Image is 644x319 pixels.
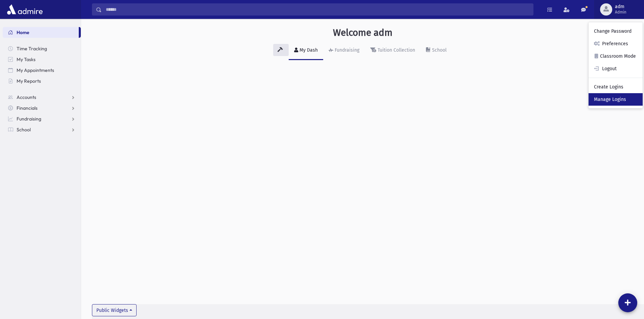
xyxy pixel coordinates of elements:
[289,41,323,60] a: My Dash
[5,3,44,16] img: AdmirePro
[421,41,452,60] a: School
[3,65,81,76] a: My Appointments
[17,46,47,52] span: Time Tracking
[3,113,81,124] a: Fundraising
[3,124,81,135] a: School
[589,50,643,62] a: Classroom Mode
[589,93,643,106] a: Manage Logins
[3,92,81,103] a: Accounts
[615,4,626,9] span: adm
[17,29,29,35] span: Home
[3,103,81,113] a: Financials
[589,62,643,75] a: Logout
[17,105,38,111] span: Financials
[323,41,365,60] a: Fundraising
[376,47,415,53] div: Tuition Collection
[365,41,421,60] a: Tuition Collection
[333,47,359,53] div: Fundraising
[589,37,643,50] a: Preferences
[3,27,79,38] a: Home
[17,116,41,122] span: Fundraising
[17,127,31,133] span: School
[298,47,318,53] div: My Dash
[92,304,137,316] button: Public Widgets
[17,94,36,100] span: Accounts
[333,27,392,38] h3: Welcome adm
[431,47,447,53] div: School
[102,3,533,16] input: Search
[3,43,81,54] a: Time Tracking
[3,54,81,65] a: My Tasks
[3,76,81,86] a: My Reports
[17,56,35,62] span: My Tasks
[17,67,54,73] span: My Appointments
[589,25,643,37] a: Change Password
[615,9,626,15] span: Admin
[17,78,41,84] span: My Reports
[589,81,643,93] a: Create Logins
